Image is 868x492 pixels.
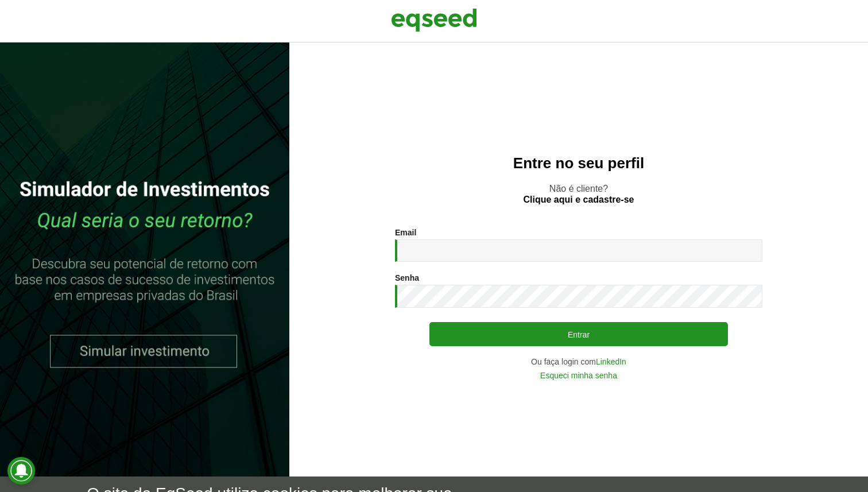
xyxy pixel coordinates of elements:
label: Senha [395,274,419,282]
a: Clique aqui e cadastre-se [524,195,634,204]
p: Não é cliente? [312,183,845,205]
label: Email [395,228,416,237]
img: EqSeed Logo [391,6,477,34]
h2: Entre no seu perfil [312,155,845,172]
div: Ou faça login com [395,358,762,366]
button: Entrar [429,322,728,346]
a: Esqueci minha senha [540,371,617,379]
a: LinkedIn [596,358,626,366]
